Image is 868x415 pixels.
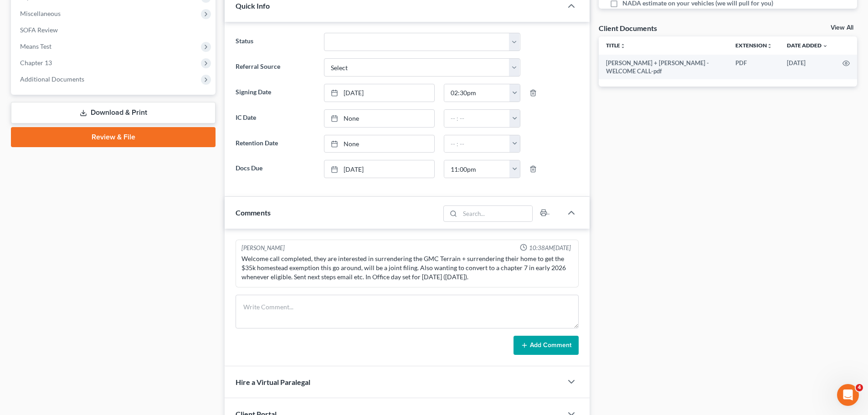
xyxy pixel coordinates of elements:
label: Status [231,33,319,51]
i: unfold_more [767,43,772,49]
td: [DATE] [780,55,835,80]
label: Retention Date [231,135,319,153]
div: Welcome call completed, they are interested in surrendering the GMC Terrain + surrendering their ... [241,254,573,282]
label: Signing Date [231,84,319,102]
a: Date Added expand_more [787,42,828,49]
span: Means Test [20,42,51,50]
div: Client Documents [599,23,657,33]
i: unfold_more [620,43,626,49]
a: View All [831,25,853,31]
input: -- : -- [444,135,510,153]
span: SOFA Review [20,26,58,34]
div: [PERSON_NAME] [241,244,285,252]
a: [DATE] [324,160,434,178]
a: Extensionunfold_more [735,42,772,49]
td: [PERSON_NAME] + [PERSON_NAME] - WELCOME CALL-pdf [599,55,728,80]
span: Quick Info [236,1,270,10]
a: Download & Print [11,102,216,123]
a: Titleunfold_more [606,42,626,49]
input: Search... [460,206,533,221]
a: SOFA Review [13,22,216,38]
iframe: Intercom live chat [837,384,859,406]
input: -- : -- [444,84,510,102]
label: IC Date [231,109,319,128]
a: Review & File [11,127,216,147]
span: Comments [236,208,271,217]
input: -- : -- [444,110,510,127]
label: Referral Source [231,58,319,77]
span: Hire a Virtual Paralegal [236,378,310,386]
button: Add Comment [514,336,579,355]
a: [DATE] [324,84,434,102]
a: None [324,110,434,127]
a: None [324,135,434,153]
span: Miscellaneous [20,10,61,17]
i: expand_more [822,43,828,49]
td: PDF [728,55,780,80]
span: Additional Documents [20,75,84,83]
input: -- : -- [444,160,510,178]
span: 10:38AM[DATE] [529,244,571,252]
span: 4 [856,384,863,391]
label: Docs Due [231,160,319,178]
span: Chapter 13 [20,59,52,67]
